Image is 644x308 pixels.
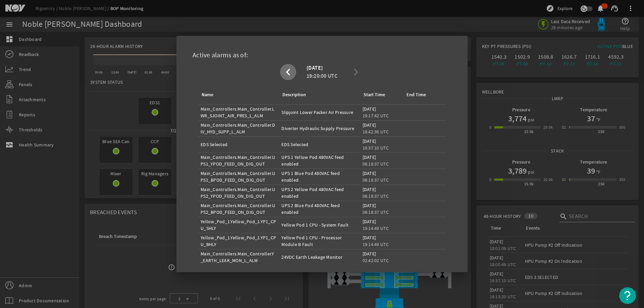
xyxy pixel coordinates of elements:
div: 24VDC Earth Leakage Monitor [281,254,342,260]
div: Yellow Pod 1 CPU - Processor Module B Fault [281,234,357,248]
legacy-datetime-component: [DATE] [363,219,376,225]
legacy-datetime-component: 19:17:42 UTC [363,113,389,119]
div: Start Time [363,91,391,99]
legacy-datetime-component: [DATE] [363,170,376,176]
legacy-datetime-component: [DATE] [307,64,323,71]
div: UPS 2 Blue Pod 480VAC feed enabled [281,202,357,215]
legacy-datetime-component: 18:42:36 UTC [363,129,389,135]
legacy-datetime-component: 02:42:02 UTC [363,257,389,263]
div: Slipjoint Lower Packer Air Pressure [281,109,353,116]
div: Main_Controllers.Main_Controller.UPS1_YPOD_FEED_ON_DIG_OUT [201,154,276,167]
div: Diverter Hydraulic Supply Pressure [281,125,354,132]
legacy-datetime-component: [DATE] [363,138,376,144]
div: Name [202,91,213,99]
div: UPS 2 Yellow Pod 480VAC feed enabled [281,186,357,199]
div: Active alarms as of: [184,44,460,64]
div: Main_Controllers.Main_Controller.UPS1_BPOD_FEED_ON_DIG_OUT [201,170,276,183]
legacy-datetime-component: 06:18:37 UTC [363,161,389,167]
div: Yellow Pod 1 CPU - System Fault [281,222,348,228]
div: Name [201,91,219,99]
div: EDS Selected [281,141,308,148]
legacy-datetime-component: [DATE] [363,154,376,160]
div: Description [282,91,306,99]
div: Main_Controllers.Main_Controller.DIV_HYD_SUPP_L_ALM [201,122,276,135]
legacy-datetime-component: [DATE] [363,186,376,192]
legacy-datetime-component: [DATE] [363,202,376,208]
legacy-datetime-component: [DATE] [363,106,376,112]
div: Description [281,91,312,99]
div: UPS 1 Yellow Pod 480VAC feed enabled [281,154,357,167]
legacy-datetime-component: 06:18:37 UTC [363,193,389,199]
div: Main_Controllers.Main_Controller.UPS2_BPOD_FEED_ON_DIG_OUT [201,202,276,215]
div: Start Time [364,91,385,99]
legacy-datetime-component: [DATE] [363,251,376,257]
div: End Time [406,91,432,99]
legacy-datetime-component: 06:18:37 UTC [363,209,389,215]
div: Yellow_Pod_1.Yellow_Pod_1.YP1_CPU_BHLY [201,234,276,248]
div: Main_Controllers.Main_Controller.UPS2_YPOD_FEED_ON_DIG_OUT [201,186,276,199]
div: Yellow_Pod_1.Yellow_Pod_1.YP1_CPU_SHLY [201,218,276,232]
button: Open Resource Center [619,287,636,304]
mat-icon: chevron_left [281,68,295,76]
legacy-datetime-component: [DATE] [363,122,376,128]
legacy-datetime-component: 19:20:00 UTC [307,72,337,79]
legacy-datetime-component: 19:14:49 UTC [363,241,389,247]
legacy-datetime-component: 19:14:49 UTC [363,225,389,231]
div: End Time [407,91,426,99]
div: EDS Selected [201,141,227,148]
legacy-datetime-component: [DATE] [363,235,376,241]
div: UPS 1 Blue Pod 480VAC feed enabled [281,170,357,183]
div: Main_Controllers.Main_Controller.LWR_SJOINT_AIR_PRES_L_ALM [201,106,276,119]
legacy-datetime-component: 06:18:37 UTC [363,177,389,183]
div: Main_Controllers.Main_Controller.Y_EARTH_LEAK_MON_L_ALM [201,250,276,264]
legacy-datetime-component: 16:37:10 UTC [363,145,389,151]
